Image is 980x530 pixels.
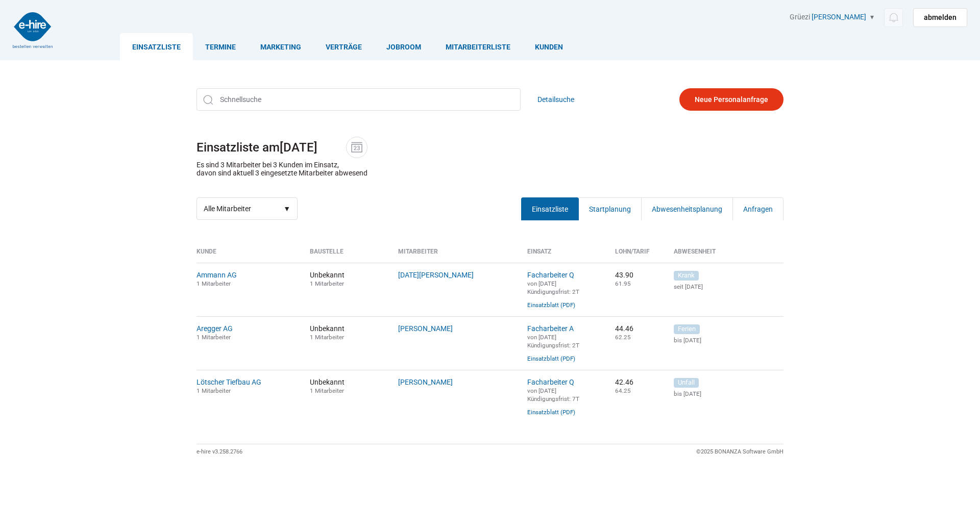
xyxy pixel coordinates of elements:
a: Ammann AG [197,271,237,279]
small: bis [DATE] [674,337,783,344]
span: Unbekannt [310,324,383,341]
nobr: 43.90 [615,271,633,279]
small: 64.25 [615,387,631,394]
div: Grüezi [790,13,967,27]
small: 1 Mitarbeiter [310,387,344,394]
a: Jobroom [374,33,433,60]
small: von [DATE] Kündigungsfrist: 2T [527,334,579,349]
img: icon-notification.svg [887,11,900,24]
th: Kunde [197,248,302,263]
p: Es sind 3 Mitarbeiter bei 3 Kunden im Einsatz, davon sind aktuell 3 eingesetzte Mitarbeiter abwesend [197,161,367,177]
a: Einsatzblatt (PDF) [527,301,575,309]
a: Facharbeiter Q [527,378,574,386]
nobr: 44.46 [615,324,633,333]
a: Verträge [313,33,374,60]
th: Baustelle [302,248,390,263]
small: seit [DATE] [674,283,783,290]
th: Mitarbeiter [390,248,520,263]
img: icon-date.svg [349,140,364,155]
img: logo2.png [13,12,53,48]
a: Termine [193,33,248,60]
a: abmelden [913,8,967,27]
a: Einsatzblatt (PDF) [527,409,575,416]
a: Startplanung [578,197,642,220]
input: Schnellsuche [197,88,521,111]
a: [PERSON_NAME] [398,324,453,333]
a: Kunden [523,33,575,60]
span: Ferien [674,324,700,334]
span: Unbekannt [310,271,383,287]
a: Lötscher Tiefbau AG [197,378,261,386]
span: Krank [674,271,699,281]
a: Mitarbeiterliste [433,33,523,60]
th: Abwesenheit [666,248,783,263]
a: Abwesenheitsplanung [641,197,733,220]
small: von [DATE] Kündigungsfrist: 2T [527,280,579,295]
a: Marketing [248,33,313,60]
a: [PERSON_NAME] [812,13,866,21]
nobr: 42.46 [615,378,633,386]
div: ©2025 BONANZA Software GmbH [696,444,783,460]
a: Einsatzblatt (PDF) [527,355,575,362]
a: Facharbeiter Q [527,271,574,279]
span: Unbekannt [310,378,383,394]
a: Aregger AG [197,324,233,333]
a: Einsatzliste [521,197,579,220]
small: 61.95 [615,280,631,287]
span: Unfall [674,378,699,388]
a: Detailsuche [537,88,574,111]
small: 1 Mitarbeiter [310,334,344,341]
th: Lohn/Tarif [607,248,666,263]
small: 1 Mitarbeiter [310,280,344,287]
a: Anfragen [732,197,783,220]
small: 1 Mitarbeiter [197,334,231,341]
h1: Einsatzliste am [197,137,783,158]
small: von [DATE] Kündigungsfrist: 7T [527,387,579,402]
small: 1 Mitarbeiter [197,280,231,287]
small: 62.25 [615,334,631,341]
a: Einsatzliste [120,33,193,60]
small: bis [DATE] [674,390,783,397]
div: e-hire v3.258.2766 [197,444,242,460]
a: [PERSON_NAME] [398,378,453,386]
th: Einsatz [520,248,608,263]
a: Neue Personalanfrage [679,88,783,111]
a: Facharbeiter A [527,324,574,333]
a: [DATE][PERSON_NAME] [398,271,474,279]
small: 1 Mitarbeiter [197,387,231,394]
